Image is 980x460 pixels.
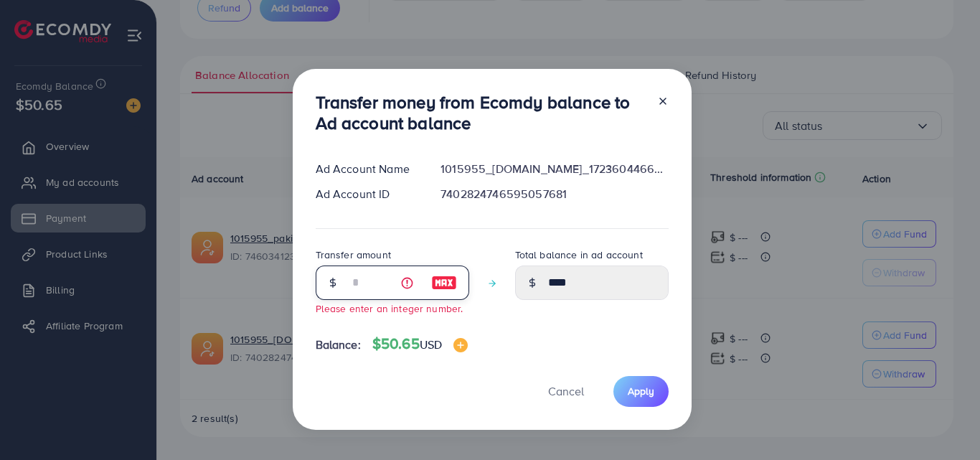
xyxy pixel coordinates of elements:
div: Ad Account ID [304,186,430,202]
h4: $50.65 [372,335,468,353]
iframe: Chat [919,395,969,449]
h3: Transfer money from Ecomdy balance to Ad account balance [316,92,646,133]
small: Please enter an integer number. [316,301,463,315]
span: USD [420,337,442,352]
span: Balance: [316,337,361,353]
label: Transfer amount [316,248,391,262]
button: Apply [613,376,669,407]
div: 1015955_[DOMAIN_NAME]_1723604466394 [429,161,679,177]
img: image [453,338,468,352]
div: Ad Account Name [304,161,430,177]
span: Cancel [548,383,584,399]
button: Cancel [530,376,602,407]
img: image [431,274,457,291]
span: Apply [628,384,654,398]
div: 7402824746595057681 [429,186,679,202]
label: Total balance in ad account [515,248,643,262]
